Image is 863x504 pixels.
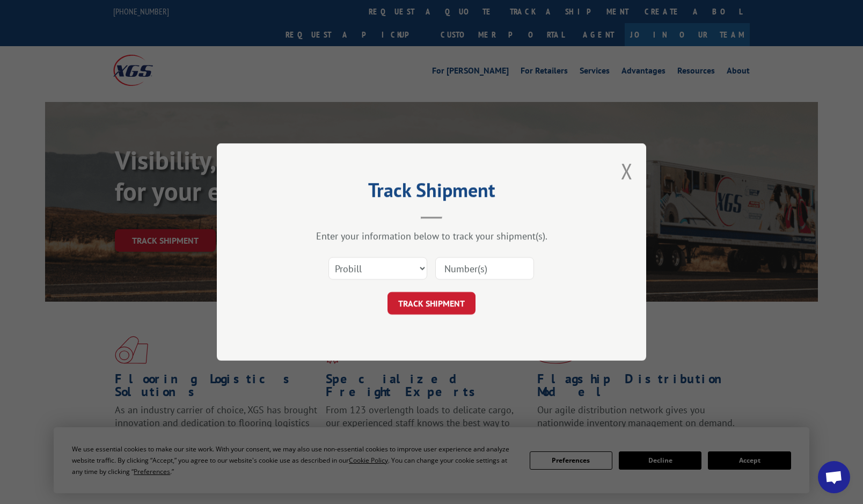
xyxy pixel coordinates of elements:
h2: Track Shipment [270,182,593,203]
a: Open chat [818,461,850,493]
div: Enter your information below to track your shipment(s). [270,230,593,242]
input: Number(s) [435,257,534,280]
button: Close modal [621,157,633,185]
button: TRACK SHIPMENT [387,292,476,315]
